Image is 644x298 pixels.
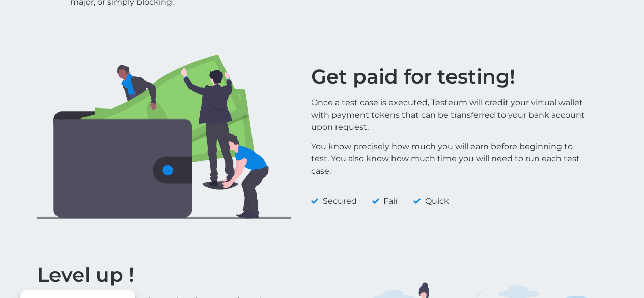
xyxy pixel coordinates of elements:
[320,195,356,207] span: Secured
[311,141,580,175] span: You know precisely how much you will earn before beginning to test. You also know how much time y...
[37,54,291,218] img: TESTERS IMG 4
[381,195,398,207] span: Fair
[422,195,449,207] span: Quick
[311,97,585,131] span: Once a test case is executed, Testeum will credit your virtual wallet with payment tokens that ca...
[37,264,317,284] h1: Level up !
[311,66,591,86] h2: Get paid for testing!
